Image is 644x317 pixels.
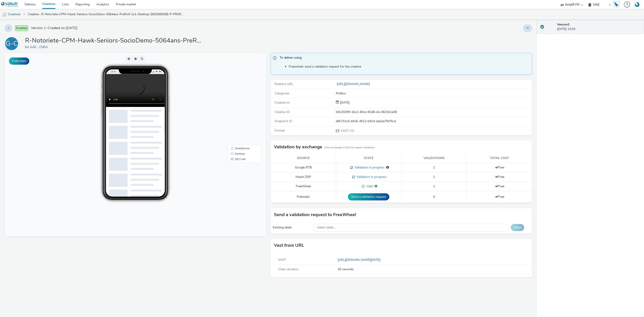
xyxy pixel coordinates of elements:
a: [URL][DOMAIN_NAME][DATE] [338,258,382,262]
span: Smartphone [230,94,245,97]
div: Politics [336,91,532,96]
span: Desktop [230,99,240,102]
span: [DATE] [339,100,350,105]
span: 0 [433,195,435,199]
span: Validation in progress [353,165,385,170]
span: 1 [433,184,435,188]
span: QR Code [230,105,241,107]
span: Creative ID [275,110,290,114]
span: Snapshot ID [275,119,292,123]
h3: Vast from URL [274,242,304,249]
span: for [25,45,30,49]
span: 14:16 [106,17,111,20]
td: FreeWheel [271,182,336,191]
div: G-C [6,37,18,50]
span: Free [495,184,504,188]
span: VAST 2.0 [340,129,354,133]
button: Send a validation request [348,193,389,200]
img: mobile [2,12,7,17]
a: Hawk Academy [613,1,622,8]
span: VAST [278,258,286,262]
span: Free [495,195,504,199]
li: Smartphone [224,93,256,98]
img: undefined Logo [1,2,18,7]
img: Account FR [634,1,640,8]
th: Total cost [467,154,532,163]
li: QR Code [224,103,256,109]
div: [DATE] 13:03 [557,22,640,32]
span: Created on [275,100,290,105]
span: Select deals... [317,226,336,230]
span: Free [495,175,504,179]
small: Only exchanges in this list require validation [324,146,374,149]
h3: Send a validation request to FreeWheel [274,211,356,218]
h1: R-Notoriete-CPM-Hawk-Seniors-SocioDemo-5064ans-PreRoll-1x1-Desktop-$82938928$-P-PREROLL-1x1-Message3 [25,36,204,45]
strong: Version 1 [557,22,570,27]
span: Redirect URL [275,82,293,86]
div: Existing deals [273,225,311,230]
span: Version 1 - Created on [DATE] [31,26,77,31]
th: Validations [401,154,467,163]
th: Source [271,154,336,163]
span: 1 [433,175,435,179]
th: State [336,154,402,163]
a: [URL][DOMAIN_NAME] [336,82,372,86]
li: Freewheel: send a validation request for the creative [289,64,530,69]
span: Validation in progress [355,175,387,179]
td: Pubmatic [271,191,336,203]
span: Enabled [15,25,28,31]
a: G-C [4,41,21,46]
div: Creation 19 September 2025, 13:03 [339,100,350,105]
h3: Validation by exchange [274,144,322,150]
button: Send [511,224,524,231]
span: Format [275,128,285,133]
a: Creative : R-Notoriete-CPM-Hawk-Seniors-SocioDemo-5064ans-PreRoll-1x1-Desktop-$82938928$-P-PREROL... [25,9,186,20]
span: To deliver using: [280,55,527,61]
a: GAE - CNSA [30,45,50,49]
div: b9c20299-1bc2-40ce-81d8-4cc3621b1a58 [336,110,532,114]
span: Valid [365,184,373,188]
li: Desktop [224,98,256,103]
div: dfb731c9-d416-4012-b914-daa3a79cf5cd [336,119,532,123]
span: 1 [433,165,435,170]
span: 30 seconds [338,267,527,272]
img: Hawk Academy [613,1,620,8]
td: Hawk DSP [271,172,336,182]
span: Categories [275,91,289,96]
td: Google RTB [271,163,336,172]
span: Video duration [278,267,299,271]
button: Fullscreen [9,57,29,65]
span: Free [495,165,504,170]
